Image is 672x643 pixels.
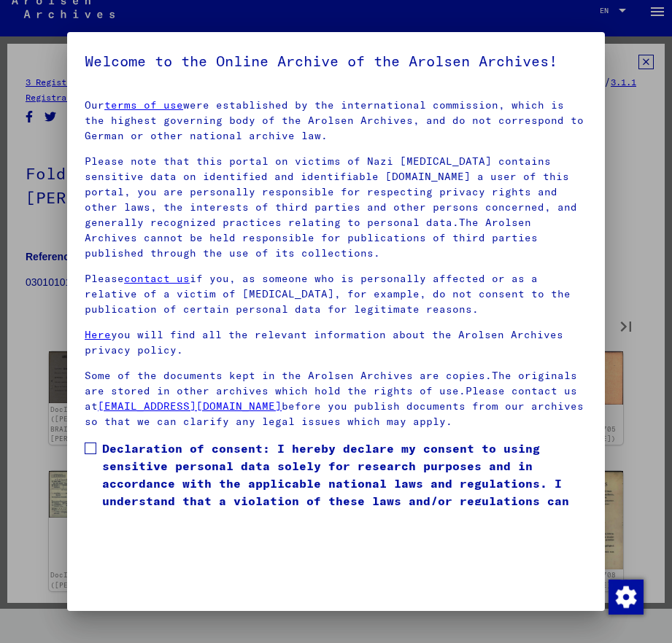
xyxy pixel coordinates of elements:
[85,50,587,73] h5: Welcome to the Online Archive of the Arolsen Archives!
[102,440,587,527] span: Declaration of consent: I hereby declare my consent to using sensitive personal data solely for r...
[85,368,587,429] p: Some of the documents kept in the Arolsen Archives are copies.The originals are stored in other a...
[85,327,587,358] p: you will find all the relevant information about the Arolsen Archives privacy policy.
[124,272,190,285] a: contact us
[85,328,111,341] a: Here
[85,154,587,261] p: Please note that this portal on victims of Nazi [MEDICAL_DATA] contains sensitive data on identif...
[85,271,587,317] p: Please if you, as someone who is personally affected or as a relative of a victim of [MEDICAL_DAT...
[608,579,643,614] div: Change consent
[609,580,644,615] img: Change consent
[98,400,282,413] a: [EMAIL_ADDRESS][DOMAIN_NAME]
[85,98,587,144] p: Our were established by the international commission, which is the highest governing body of the ...
[104,98,183,112] a: terms of use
